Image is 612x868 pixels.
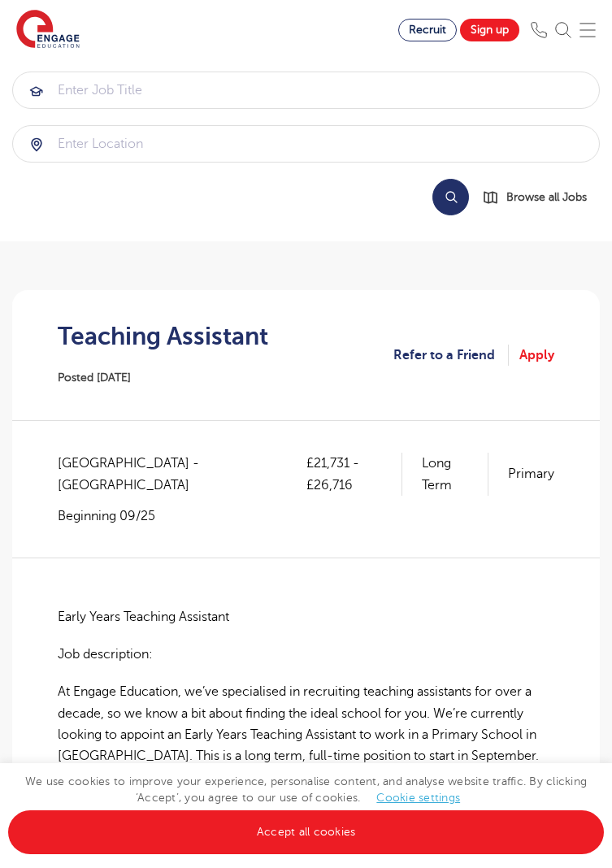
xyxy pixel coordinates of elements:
[579,22,596,38] img: Mobile Menu
[409,24,446,36] span: Recruit
[58,323,268,350] h1: Teaching Assistant
[482,188,600,206] a: Browse all Jobs
[531,22,547,38] img: Phone
[460,19,519,41] a: Sign up
[12,72,600,109] div: Submit
[376,792,460,804] a: Cookie settings
[8,775,604,838] span: We use cookies to improve your experience, personalise content, and analyse website traffic. By c...
[8,810,604,854] a: Accept all cookies
[58,507,306,525] p: Beginning 09/25
[506,188,587,206] span: Browse all Jobs
[422,453,488,496] p: Long Term
[13,126,599,162] input: Submit
[58,681,554,809] p: At Engage Education, we’ve specialised in recruiting teaching assistants for over a decade, so we...
[393,345,509,366] a: Refer to a Friend
[58,453,306,496] span: [GEOGRAPHIC_DATA] - [GEOGRAPHIC_DATA]
[306,453,402,496] p: £21,731 - £26,716
[519,345,554,366] a: Apply
[555,22,571,38] img: Search
[16,10,80,50] img: Engage Education
[58,644,554,665] p: Job description:
[398,19,457,41] a: Recruit
[12,125,600,163] div: Submit
[432,179,469,215] button: Search
[13,72,599,108] input: Submit
[508,463,554,484] p: Primary
[58,606,554,627] p: Early Years Teaching Assistant
[58,371,131,384] span: Posted [DATE]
